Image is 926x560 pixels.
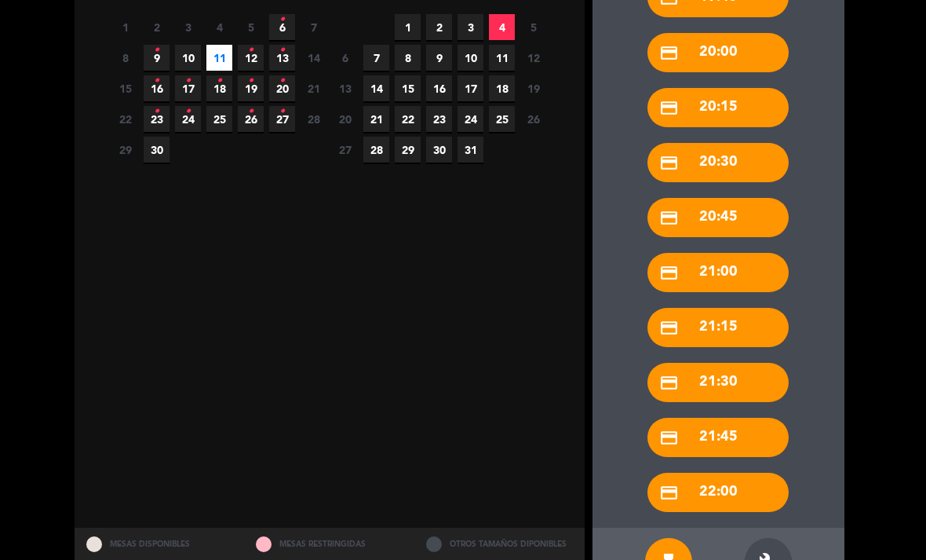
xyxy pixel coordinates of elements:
[659,208,679,228] i: credit_card
[363,106,389,132] span: 21
[217,68,222,93] i: •
[175,106,201,132] span: 24
[206,14,232,40] span: 4
[647,308,789,347] div: 21:15
[301,14,326,40] span: 7
[458,45,483,71] span: 10
[520,106,546,132] span: 26
[238,45,264,71] span: 12
[154,38,159,63] i: •
[395,45,421,71] span: 8
[520,14,546,40] span: 5
[395,14,421,40] span: 1
[647,198,789,237] div: 20:45
[279,68,285,93] i: •
[426,106,452,132] span: 23
[647,253,789,292] div: 21:00
[248,68,253,93] i: •
[395,106,421,132] span: 22
[647,33,789,72] div: 20:00
[489,106,515,132] span: 25
[112,106,138,132] span: 22
[426,137,452,163] span: 30
[248,99,253,124] i: •
[332,45,358,71] span: 6
[112,75,138,101] span: 15
[489,14,515,40] span: 4
[248,38,253,63] i: •
[301,106,326,132] span: 28
[112,14,138,40] span: 1
[458,14,483,40] span: 3
[175,45,201,71] span: 10
[363,75,389,101] span: 14
[659,153,679,173] i: credit_card
[112,45,138,71] span: 8
[426,75,452,101] span: 16
[395,137,421,163] span: 29
[144,106,170,132] span: 23
[144,137,170,163] span: 30
[489,75,515,101] span: 18
[185,68,191,93] i: •
[154,68,159,93] i: •
[520,75,546,101] span: 19
[269,14,295,40] span: 6
[647,473,789,512] div: 22:00
[269,106,295,132] span: 27
[659,428,679,448] i: credit_card
[238,14,264,40] span: 5
[206,106,232,132] span: 25
[206,75,232,101] span: 18
[301,75,326,101] span: 21
[363,137,389,163] span: 28
[659,318,679,338] i: credit_card
[426,14,452,40] span: 2
[238,75,264,101] span: 19
[144,75,170,101] span: 16
[154,99,159,124] i: •
[659,98,679,118] i: credit_card
[144,14,170,40] span: 2
[301,45,326,71] span: 14
[206,45,232,71] span: 11
[332,137,358,163] span: 27
[175,14,201,40] span: 3
[279,7,285,32] i: •
[458,75,483,101] span: 17
[363,45,389,71] span: 7
[458,106,483,132] span: 24
[269,45,295,71] span: 13
[458,137,483,163] span: 31
[647,418,789,457] div: 21:45
[279,38,285,63] i: •
[659,483,679,503] i: credit_card
[332,106,358,132] span: 20
[332,75,358,101] span: 13
[144,45,170,71] span: 9
[647,363,789,402] div: 21:30
[520,45,546,71] span: 12
[647,88,789,127] div: 20:15
[269,75,295,101] span: 20
[426,45,452,71] span: 9
[185,99,191,124] i: •
[489,45,515,71] span: 11
[647,143,789,182] div: 20:30
[112,137,138,163] span: 29
[659,373,679,393] i: credit_card
[659,43,679,63] i: credit_card
[175,75,201,101] span: 17
[659,263,679,283] i: credit_card
[395,75,421,101] span: 15
[238,106,264,132] span: 26
[279,99,285,124] i: •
